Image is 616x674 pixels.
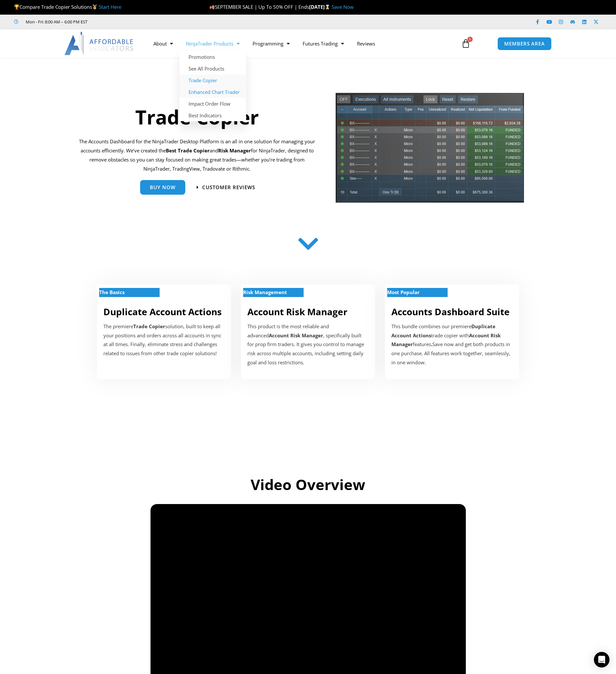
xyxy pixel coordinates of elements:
nav: Menu [147,36,454,51]
span: SEPTEMBER SALE | Up To 50% OFF | Ends [209,4,309,10]
a: About [147,36,179,51]
ul: NinjaTrader Products [179,51,246,121]
a: Promotions [179,51,246,63]
a: Save Now [332,4,354,10]
span: Compare Trade Copier Solutions [14,4,121,10]
a: Trade Copier [179,74,246,86]
a: Best Indicators [179,110,246,121]
a: See All Products [179,63,246,74]
img: tradecopier | Affordable Indicators – NinjaTrader [335,92,525,208]
a: Duplicate Account Actions [103,305,222,318]
b: Best Trade Copier [166,147,210,154]
img: 🏆 [14,5,19,9]
span: MEMBERS AREA [504,41,545,46]
span: Mon - Fri: 8:00 AM – 6:00 PM EST [24,18,87,26]
span: Buy Now [150,185,176,190]
a: Account Risk Manager [247,305,347,318]
strong: Trade Copier [133,323,165,330]
iframe: Customer reviews powered by Trustpilot [97,19,194,25]
iframe: Customer reviews powered by Trustpilot [108,408,508,454]
img: 🥇 [92,5,97,9]
b: . [431,341,432,347]
a: Reviews [350,36,382,51]
a: Customer Reviews [197,185,255,190]
a: Buy Now [140,180,185,195]
strong: [DATE] [309,4,332,10]
a: MEMBERS AREA [497,37,552,50]
strong: Account Risk Manager [269,332,323,339]
b: Duplicate Account Actions [391,323,495,339]
a: Enhanced Chart Trader [179,86,246,98]
a: 0 [452,34,480,53]
a: Accounts Dashboard Suite [391,305,510,318]
span: 0 [467,37,473,42]
img: 🍂 [210,5,215,9]
a: Start Here [99,4,121,10]
strong: Most Popular [387,289,420,295]
strong: The Basics [99,289,125,295]
h1: Trade Copier [79,103,315,131]
img: LogoAI | Affordable Indicators – NinjaTrader [64,32,134,55]
h2: Video Overview [126,475,490,494]
p: This product is the most reliable and advanced , specifically built for prop firm traders. It giv... [247,322,369,367]
img: ⌛ [325,5,330,9]
a: Programming [246,36,296,51]
a: Impact Order Flow [179,98,246,110]
p: The premiere solution, built to keep all your positions and orders across all accounts in sync at... [103,322,225,358]
div: Open Intercom Messenger [594,652,609,668]
strong: Risk Manager [218,147,251,154]
span: Customer Reviews [202,185,255,190]
p: The Accounts Dashboard for the NinjaTrader Desktop Platform is an all in one solution for managin... [79,137,315,173]
a: NinjaTrader Products [179,36,246,51]
a: Futures Trading [296,36,350,51]
div: This bundle combines our premiere trade copier with features Save now and get both products in on... [391,322,513,367]
strong: Risk Management [243,289,287,295]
